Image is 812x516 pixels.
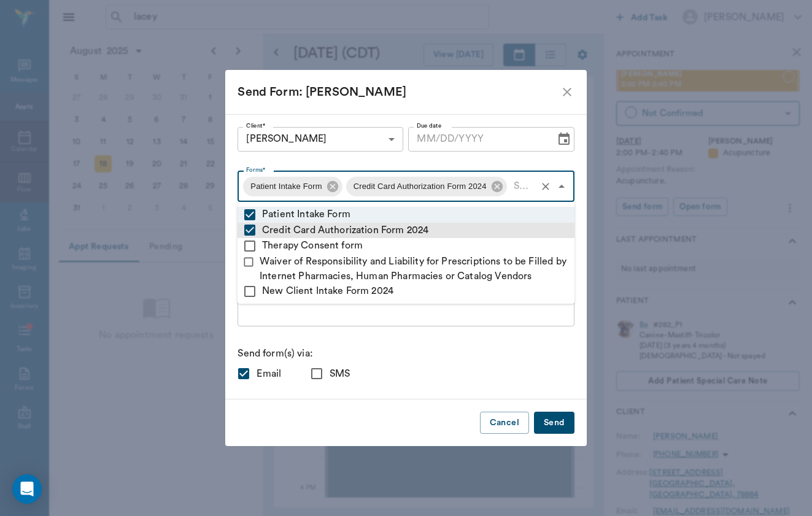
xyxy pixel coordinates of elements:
div: Send Form: [PERSON_NAME] [238,82,559,102]
p: Send form(s) via: [238,346,574,361]
button: close [560,85,574,99]
li: Patient Intake Form [238,207,574,223]
button: Clear [537,178,554,195]
button: Cancel [480,412,529,434]
li: New Client Intake Form 2024 [238,283,574,299]
div: Patient Intake Form [243,177,342,196]
label: Forms* [246,166,266,174]
span: Email [257,366,281,381]
label: Due date [417,121,441,130]
button: Send [534,412,574,434]
button: Choose date [552,127,576,152]
input: MM/DD/YYYY [408,127,546,152]
span: Credit Card Authorization Form 2024 [346,179,494,193]
label: Client* [246,121,265,130]
div: Open Intercom Messenger [12,474,42,504]
div: [PERSON_NAME] [238,127,403,152]
span: Patient Intake Form [243,179,329,193]
li: Credit Card Authorization Form 2024 [238,223,574,239]
button: Close [553,178,570,195]
li: Waiver of Responsibility and Liability for Prescriptions to be Filled by Internet Pharmacies, Hum... [238,254,574,283]
li: Therapy Consent form [238,238,574,254]
div: Credit Card Authorization Form 2024 [346,177,507,196]
span: SMS [330,366,350,381]
input: Select Forms [509,178,535,195]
